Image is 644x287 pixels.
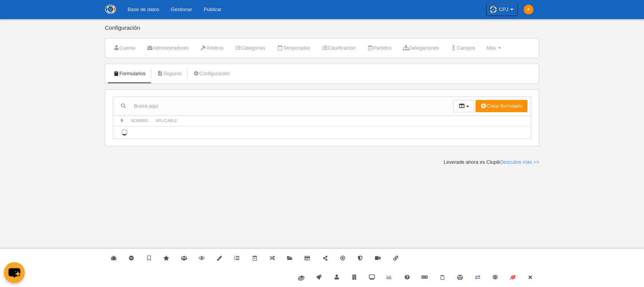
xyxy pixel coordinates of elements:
span: Más [487,45,496,51]
a: Categorías [231,42,269,54]
a: Campos [446,42,479,54]
div: Configuración [105,25,539,38]
span: CPJ [499,6,508,13]
img: CPJ [105,5,116,14]
a: Cuenta [109,42,139,54]
a: Partidos [363,42,396,54]
a: Descubre más >> [500,159,539,165]
button: chat-button [4,262,25,283]
a: Árbitros [196,42,227,54]
div: Leverade ahora es Clupik [444,159,539,166]
a: Temporadas [272,42,314,54]
span: Aplicable [156,119,178,123]
img: c2l6ZT0zMHgzMCZmcz05JnRleHQ9RiZiZz1mYjhjMDA%3D.png [524,5,533,15]
input: Busca aquí [113,100,453,112]
span: Nombre [131,119,148,123]
a: Seguros [153,68,186,79]
a: Más [482,42,505,54]
img: fiware.svg [298,276,304,281]
a: Delegaciones [399,42,443,54]
a: Formularios [109,68,150,79]
button: Crear formulario [476,100,527,112]
a: Clasificación [317,42,360,54]
a: Administradores [143,42,193,54]
img: OahAUokjtesP.30x30.jpg [489,6,497,13]
a: CPJ [486,3,518,16]
a: Configuración [189,68,234,79]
